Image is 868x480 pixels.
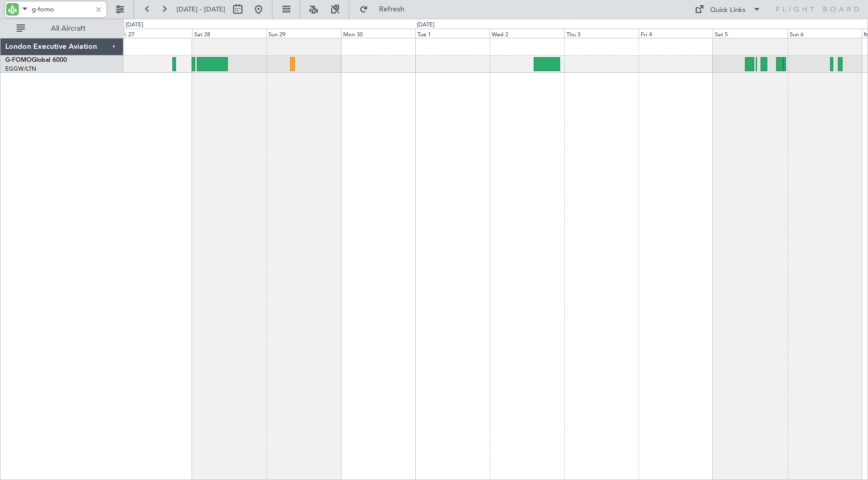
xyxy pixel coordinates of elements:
[689,1,766,18] button: Quick Links
[788,29,862,38] div: Sun 6
[710,5,745,16] div: Quick Links
[639,29,713,38] div: Fri 4
[32,2,91,17] input: A/C (Reg. or Type)
[11,20,113,37] button: All Aircraft
[370,6,414,13] span: Refresh
[490,29,564,38] div: Wed 2
[417,21,435,30] div: [DATE]
[27,25,110,32] span: All Aircraft
[5,57,32,63] span: G-FOMO
[564,29,639,38] div: Thu 3
[355,1,417,18] button: Refresh
[126,21,143,30] div: [DATE]
[713,29,787,38] div: Sat 5
[266,29,341,38] div: Sun 29
[118,29,192,38] div: Fri 27
[5,65,36,73] a: EGGW/LTN
[415,29,490,38] div: Tue 1
[177,5,225,14] span: [DATE] - [DATE]
[341,29,415,38] div: Mon 30
[192,29,266,38] div: Sat 28
[5,57,67,63] a: G-FOMOGlobal 6000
